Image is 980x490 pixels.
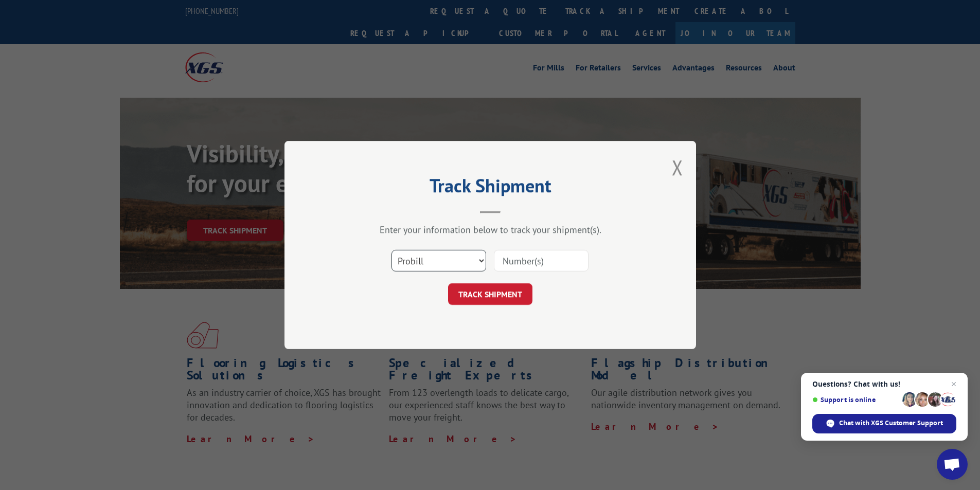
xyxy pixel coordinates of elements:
span: Close chat [948,378,960,390]
input: Number(s) [494,250,589,271]
button: Close modal [672,154,683,181]
h2: Track Shipment [336,178,645,198]
button: TRACK SHIPMENT [448,283,532,305]
span: Support is online [812,396,899,404]
div: Enter your information below to track your shipment(s). [336,224,645,235]
div: Chat with XGS Customer Support [812,414,956,433]
span: Questions? Chat with us! [812,380,956,388]
span: Chat with XGS Customer Support [839,419,943,428]
div: Open chat [937,449,968,480]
